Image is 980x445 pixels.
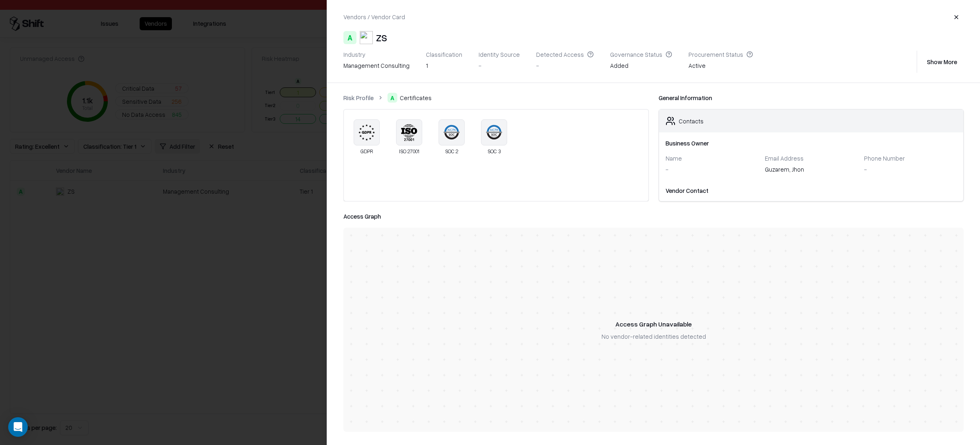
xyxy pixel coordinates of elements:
[864,165,957,174] div: -
[479,51,520,58] div: Identity Source
[666,139,957,148] div: Business Owner
[688,61,753,73] div: Active
[666,186,957,195] div: Vendor Contact
[601,332,706,341] div: No vendor-related identities detected
[488,149,501,154] div: SOC 3
[615,319,692,329] div: Access Graph Unavailable
[343,13,405,21] div: Vendors / Vendor Card
[536,61,594,70] div: -
[388,93,397,103] div: A
[399,149,419,154] div: ISO 27001
[765,154,857,162] div: Email Address
[376,31,387,44] div: ZS
[361,149,373,154] div: GDPR
[920,54,964,69] button: Show More
[610,61,672,73] div: Added
[343,51,410,58] div: Industry
[688,51,753,58] div: Procurement Status
[445,149,458,154] div: SOC 2
[536,51,594,58] div: Detected Access
[864,154,957,162] div: Phone Number
[343,93,649,103] nav: breadcrumb
[400,94,432,102] span: Certificates
[343,211,964,221] div: Access Graph
[343,61,410,70] div: management consulting
[343,31,356,44] div: A
[426,61,462,70] div: 1
[610,51,672,58] div: Governance Status
[666,165,758,174] div: -
[666,154,758,162] div: Name
[679,117,704,125] div: Contacts
[360,31,373,44] img: ZS
[659,93,964,103] div: General Information
[343,94,374,102] a: Risk Profile
[765,165,857,177] div: Guzarem, Jhon
[479,61,520,70] div: -
[426,51,462,58] div: Classification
